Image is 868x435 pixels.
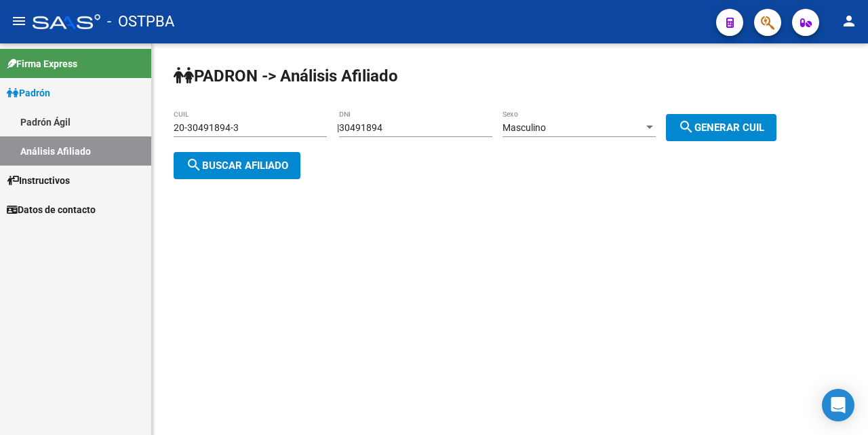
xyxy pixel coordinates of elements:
span: Firma Express [7,56,77,71]
span: Padrón [7,86,50,100]
span: Instructivos [7,173,70,188]
button: Buscar afiliado [174,152,300,179]
div: Open Intercom Messenger [822,389,854,421]
mat-icon: search [186,157,202,173]
span: - OSTPBA [107,7,174,37]
mat-icon: person [841,13,857,29]
span: Buscar afiliado [186,159,288,172]
span: Datos de contacto [7,202,96,217]
span: Generar CUIL [678,121,764,134]
span: Masculino [502,122,546,133]
button: Generar CUIL [666,114,776,141]
strong: PADRON -> Análisis Afiliado [174,67,398,86]
mat-icon: menu [11,13,27,29]
div: | [337,122,787,133]
mat-icon: search [678,119,694,135]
